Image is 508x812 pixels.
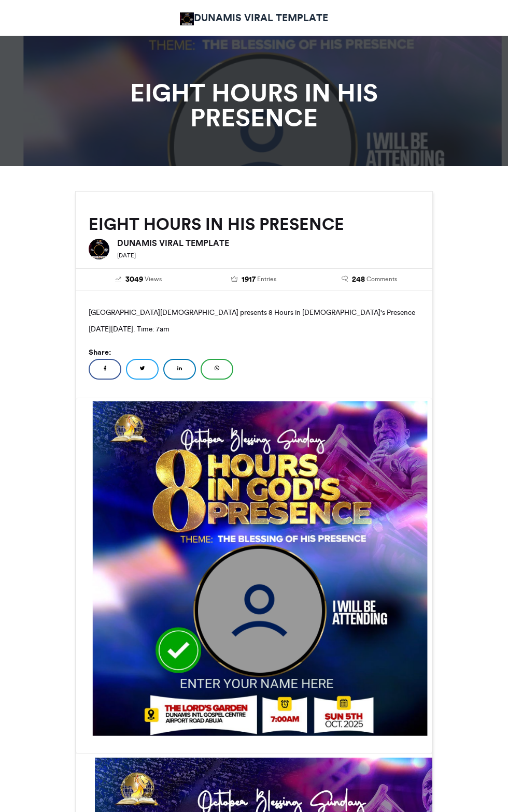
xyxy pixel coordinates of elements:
span: Entries [257,274,276,284]
h5: Share: [89,345,419,359]
img: EIGHT HOURS IN HIS PRESENCE preview [76,398,432,754]
h6: DUNAMIS VIRAL TEMPLATE [117,239,419,247]
h2: EIGHT HOURS IN HIS PRESENCE [89,215,419,234]
a: 248 Comments [319,274,419,285]
small: [DATE] [117,252,136,259]
p: [GEOGRAPHIC_DATA][DEMOGRAPHIC_DATA] presents 8 Hours in [DEMOGRAPHIC_DATA]'s Presence [DATE][DATE... [89,304,419,337]
a: DUNAMIS VIRAL TEMPLATE [180,10,328,25]
span: 1917 [242,274,256,285]
a: 1917 Entries [204,274,304,285]
img: DUNAMIS VIRAL TEMPLATE [89,239,109,259]
span: Comments [366,274,397,284]
img: DUNAMIS VIRAL TEMPLATE [180,12,194,25]
span: 3049 [125,274,143,285]
span: 248 [352,274,365,285]
span: Views [145,274,162,284]
a: 3049 Views [89,274,189,285]
h1: EIGHT HOURS IN HIS PRESENCE [75,80,433,130]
